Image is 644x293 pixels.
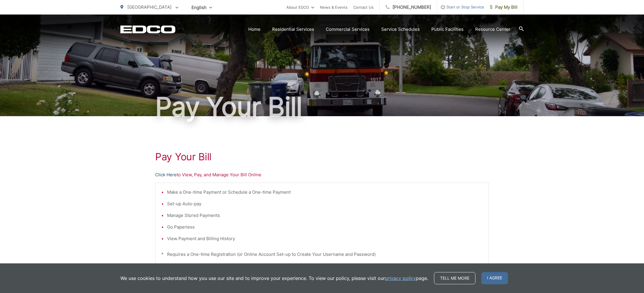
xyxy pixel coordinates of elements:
a: Resource Center [475,26,510,33]
li: Make a One-time Payment or Schedule a One-time Payment [167,189,483,196]
a: Home [248,26,261,33]
p: to View, Pay, and Manage Your Bill Online [155,171,489,178]
a: Service Schedules [381,26,420,33]
li: View Payment and Billing History [167,235,483,242]
span: [GEOGRAPHIC_DATA] [127,4,171,10]
a: Public Facilities [431,26,464,33]
a: Contact Us [353,4,374,11]
a: News & Events [320,4,348,11]
a: privacy policy [385,275,416,282]
a: Click Here [155,171,177,178]
li: Set-up Auto-pay [167,200,483,207]
a: Residential Services [272,26,314,33]
p: * Requires a One-time Registration (or Online Account Set-up to Create Your Username and Password) [161,251,483,258]
a: Commercial Services [326,26,370,33]
h1: Pay Your Bill [120,92,524,121]
span: I agree [481,272,508,284]
li: Manage Stored Payments [167,212,483,219]
h1: Pay Your Bill [155,151,489,163]
li: Go Paperless [167,224,483,231]
a: About EDCO [286,4,314,11]
span: English [187,2,216,12]
p: We use cookies to understand how you use our site and to improve your experience. To view our pol... [120,275,428,282]
a: EDCD logo. Return to the homepage. [120,25,176,33]
span: Pay My Bill [490,4,518,11]
a: Tell me more [434,272,475,284]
